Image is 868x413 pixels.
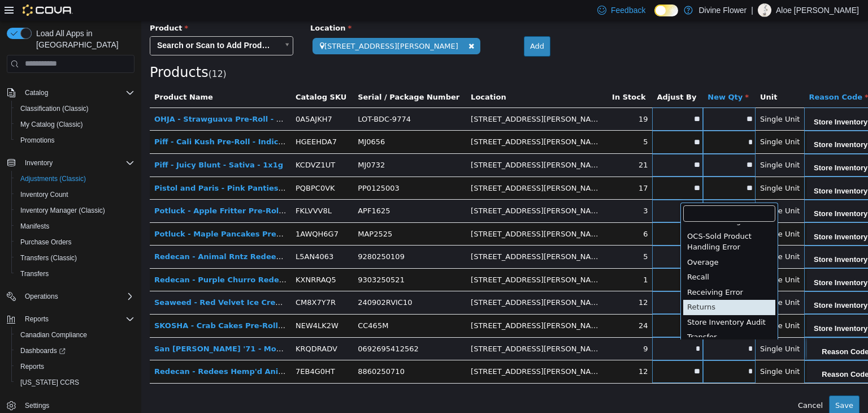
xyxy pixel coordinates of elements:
a: Inventory Manager (Classic) [16,204,110,217]
button: Catalog [20,86,53,100]
span: Operations [25,292,58,301]
span: Inventory [20,156,134,170]
a: Dashboards [16,344,70,358]
span: Dashboards [16,344,134,358]
a: [US_STATE] CCRS [16,376,84,389]
button: Classification (Classic) [11,101,139,117]
span: Inventory Count [16,188,134,201]
button: [US_STATE] CCRS [11,375,139,390]
div: Overage [542,234,634,249]
span: [US_STATE] CCRS [20,378,79,387]
span: Inventory Count [20,190,68,199]
button: Canadian Compliance [11,327,139,343]
a: Reports [16,360,49,373]
a: Adjustments (Classic) [16,172,90,186]
span: Inventory [25,158,53,167]
span: Transfers (Classic) [20,253,77,263]
input: Dark Mode [654,5,678,16]
img: Cova [23,5,73,16]
button: Catalog [2,85,139,101]
span: Dark Mode [654,16,655,17]
span: Reports [20,362,44,371]
div: OCS-Sold Product Handling Error [542,208,634,234]
span: Inventory Manager (Classic) [20,206,105,215]
span: Inventory Manager (Classic) [16,204,134,217]
a: Transfers [16,267,53,281]
a: Canadian Compliance [16,328,92,342]
a: Classification (Classic) [16,102,93,115]
div: Store Inventory Audit [542,294,634,309]
span: Transfers [16,267,134,281]
span: Manifests [16,220,134,233]
span: Reports [16,360,134,373]
p: | [751,3,753,17]
button: Promotions [11,132,139,148]
span: Reports [25,315,49,324]
span: Manifests [20,222,49,231]
span: Catalog [25,88,48,97]
span: Purchase Orders [20,238,72,247]
button: Inventory [2,155,139,171]
button: Operations [2,289,139,304]
button: Transfers (Classic) [11,250,139,266]
button: My Catalog (Classic) [11,117,139,132]
span: My Catalog (Classic) [20,120,83,129]
button: Operations [20,290,63,303]
span: Washington CCRS [16,376,134,389]
span: Classification (Classic) [20,104,89,113]
button: Reports [2,311,139,327]
span: Operations [20,290,134,303]
span: Feedback [611,5,645,16]
span: Promotions [20,136,55,145]
span: Promotions [16,134,134,147]
a: Inventory Count [16,188,73,201]
a: Dashboards [11,343,139,359]
span: Reports [20,312,134,326]
span: Transfers (Classic) [16,251,134,265]
div: Returns [542,279,634,294]
div: Transfer [542,309,634,324]
a: Transfers (Classic) [16,251,81,265]
span: Load All Apps in [GEOGRAPHIC_DATA] [32,28,134,50]
span: Canadian Compliance [16,328,134,342]
span: Dashboards [20,346,66,355]
button: Inventory Count [11,187,139,203]
p: Divine Flower [698,3,747,17]
p: Aloe [PERSON_NAME] [776,3,859,17]
span: Settings [20,398,134,412]
span: Settings [25,401,49,410]
button: Manifests [11,218,139,234]
div: Aloe Samuels [758,3,771,17]
span: Transfers [20,269,49,278]
span: Catalog [20,86,134,100]
button: Transfers [11,266,139,282]
a: Promotions [16,134,59,147]
span: Adjustments (Classic) [16,172,134,186]
a: Purchase Orders [16,235,76,249]
div: Recall [542,249,634,264]
span: My Catalog (Classic) [16,118,134,131]
span: Classification (Classic) [16,102,134,115]
button: Reports [11,359,139,375]
a: My Catalog (Classic) [16,118,88,131]
button: Adjustments (Classic) [11,171,139,187]
a: Settings [20,399,54,412]
button: Inventory [20,156,57,170]
div: Receiving Error [542,264,634,279]
button: Inventory Manager (Classic) [11,203,139,218]
button: Purchase Orders [11,234,139,250]
a: Manifests [16,220,54,233]
span: Canadian Compliance [20,330,87,339]
span: Adjustments (Classic) [20,174,86,183]
span: Purchase Orders [16,235,134,249]
button: Reports [20,312,53,326]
